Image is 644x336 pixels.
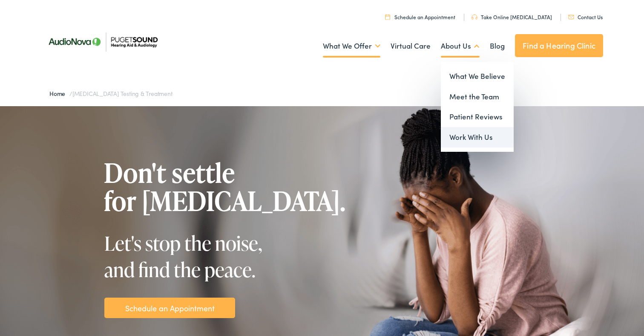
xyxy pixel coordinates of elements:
img: utility icon [471,14,477,20]
a: Take Online [MEDICAL_DATA] [471,13,552,20]
a: Meet the Team [441,87,514,107]
a: What We Believe [441,66,514,87]
a: Patient Reviews [441,107,514,127]
a: What We Offer [323,30,380,62]
span: [MEDICAL_DATA] Testing & Treatment [72,89,172,98]
img: utility icon [385,14,390,20]
a: Blog [490,30,505,62]
a: Schedule an Appointment [385,13,455,20]
div: Let's stop the noise, and find the peace. [104,230,287,283]
a: Find a Hearing Clinic [515,34,603,57]
a: About Us [441,30,480,62]
img: utility icon [568,15,574,19]
h1: Don't settle for [MEDICAL_DATA]. [104,159,346,215]
a: Home [49,89,69,98]
a: Virtual Care [391,30,431,62]
a: Work With Us [441,127,514,148]
a: Schedule an Appointment [125,302,215,314]
a: Contact Us [568,13,603,20]
span: / [49,89,172,98]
